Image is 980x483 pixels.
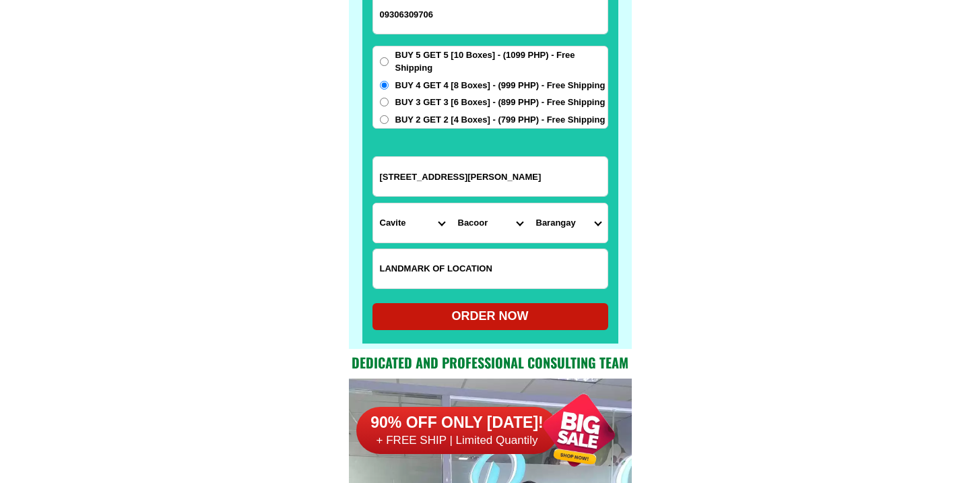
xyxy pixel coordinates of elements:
[395,49,608,75] span: BUY 5 GET 5 [10 Boxes] - (1099 PHP) - Free Shipping
[373,203,451,243] select: Select province
[373,157,608,196] input: Input address
[395,96,606,109] span: BUY 3 GET 3 [6 Boxes] - (899 PHP) - Free Shipping
[372,307,608,325] div: ORDER NOW
[356,413,558,433] h6: 90% OFF ONLY [DATE]!
[373,249,608,288] input: Input LANDMARKOFLOCATION
[380,57,389,66] input: BUY 5 GET 5 [10 Boxes] - (1099 PHP) - Free Shipping
[356,433,558,448] h6: + FREE SHIP | Limited Quantily
[380,98,389,106] input: BUY 3 GET 3 [6 Boxes] - (899 PHP) - Free Shipping
[349,352,632,373] h2: Dedicated and professional consulting team
[395,113,606,127] span: BUY 2 GET 2 [4 Boxes] - (799 PHP) - Free Shipping
[380,81,389,90] input: BUY 4 GET 4 [8 Boxes] - (999 PHP) - Free Shipping
[380,115,389,124] input: BUY 2 GET 2 [4 Boxes] - (799 PHP) - Free Shipping
[529,203,608,243] select: Select commune
[395,79,606,92] span: BUY 4 GET 4 [8 Boxes] - (999 PHP) - Free Shipping
[451,203,529,243] select: Select district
